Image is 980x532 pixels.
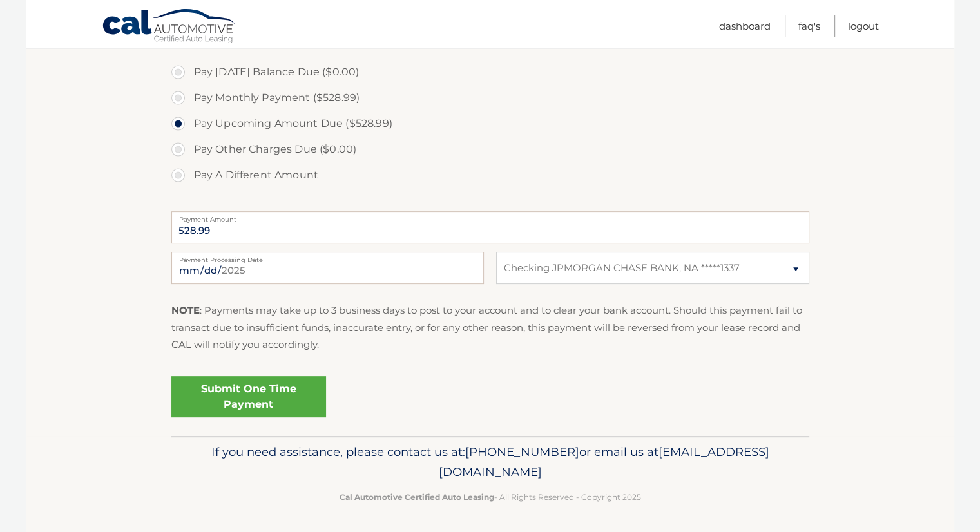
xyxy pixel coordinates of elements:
[465,444,579,459] span: [PHONE_NUMBER]
[171,162,809,188] label: Pay A Different Amount
[171,376,326,417] a: Submit One Time Payment
[171,211,809,222] label: Payment Amount
[171,111,809,137] label: Pay Upcoming Amount Due ($528.99)
[171,211,809,243] input: Payment Amount
[171,85,809,111] label: Pay Monthly Payment ($528.99)
[171,302,809,353] p: : Payments may take up to 3 business days to post to your account and to clear your bank account....
[719,15,771,37] a: Dashboard
[798,15,820,37] a: FAQ's
[171,137,809,162] label: Pay Other Charges Due ($0.00)
[171,252,484,262] label: Payment Processing Date
[180,442,801,483] p: If you need assistance, please contact us at: or email us at
[848,15,879,37] a: Logout
[171,59,809,85] label: Pay [DATE] Balance Due ($0.00)
[340,492,494,502] strong: Cal Automotive Certified Auto Leasing
[171,304,200,316] strong: NOTE
[102,8,237,46] a: Cal Automotive
[180,490,801,504] p: - All Rights Reserved - Copyright 2025
[171,252,484,284] input: Payment Date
